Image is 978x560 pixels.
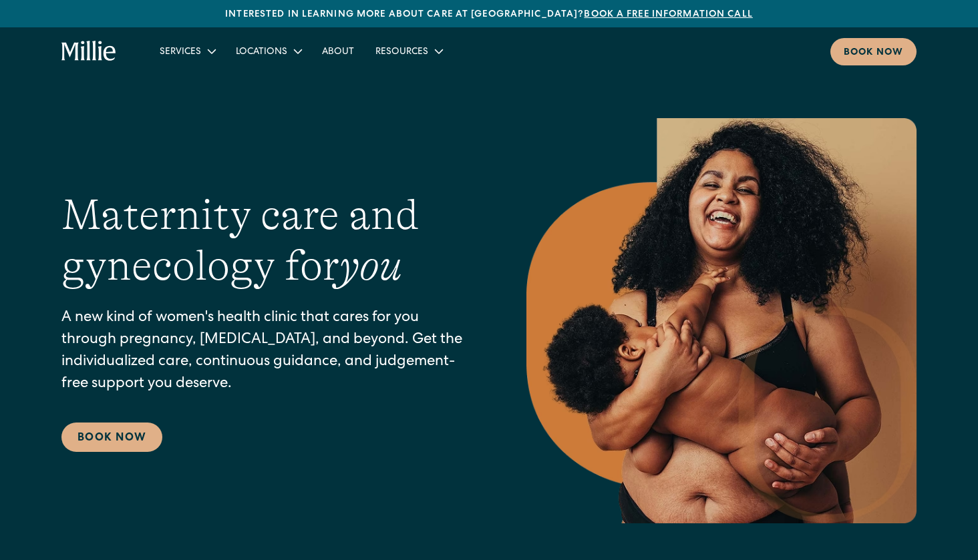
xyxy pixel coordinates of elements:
a: Book now [830,38,917,65]
p: A new kind of women's health clinic that cares for you through pregnancy, [MEDICAL_DATA], and bey... [61,308,473,396]
div: Book now [844,46,903,60]
a: About [311,40,365,62]
div: Services [149,40,225,62]
div: Resources [365,40,452,62]
div: Services [160,45,201,59]
h1: Maternity care and gynecology for [61,190,473,292]
div: Locations [236,45,287,59]
a: Book Now [61,423,162,452]
em: you [339,242,402,290]
a: home [61,41,117,62]
div: Locations [225,40,311,62]
img: Smiling mother with her baby in arms, celebrating body positivity and the nurturing bond of postp... [526,118,917,523]
a: Book a free information call [584,10,752,19]
div: Resources [375,45,428,59]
